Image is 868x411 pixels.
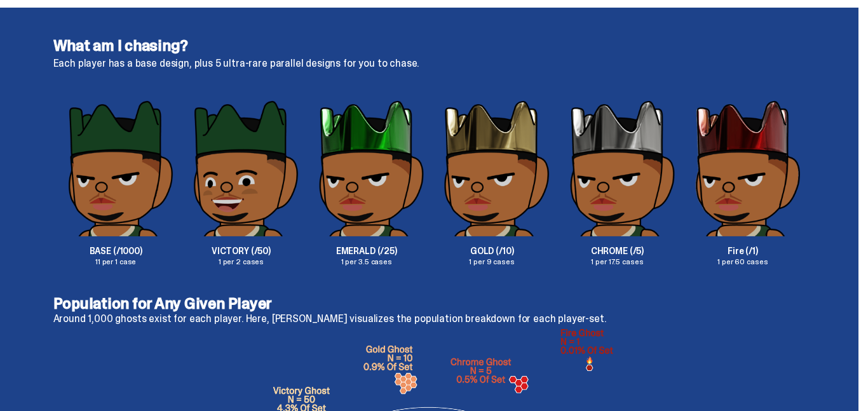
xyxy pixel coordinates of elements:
[53,246,179,255] p: BASE (/1000)
[53,314,806,324] p: Around 1,000 ghosts exist for each player. Here, [PERSON_NAME] visualizes the population breakdow...
[429,258,554,266] p: 1 per 9 cases
[680,246,805,255] p: Fire (/1)
[555,246,680,255] p: CHROME (/5)
[179,258,304,266] p: 1 per 2 cases
[429,99,554,236] img: Parallel%20Images-19.png
[304,246,429,255] p: EMERALD (/25)
[179,246,304,255] p: VICTORY (/50)
[53,38,806,53] h4: What am I chasing?
[53,296,806,311] p: Population for Any Given Player
[304,99,429,236] img: Parallel%20Images-18.png
[53,258,179,266] p: 11 per 1 case
[555,258,680,266] p: 1 per 17.5 cases
[53,58,806,69] p: Each player has a base design, plus 5 ultra-rare parallel designs for you to chase.
[429,246,554,255] p: GOLD (/10)
[680,99,805,236] img: Parallel%20Images-21.png
[680,258,805,266] p: 1 per 60 cases
[304,258,429,266] p: 1 per 3.5 cases
[179,99,304,236] img: Parallel%20Images-17.png
[555,99,680,236] img: Parallel%20Images-20.png
[53,99,179,236] img: Parallel%20Images-16.png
